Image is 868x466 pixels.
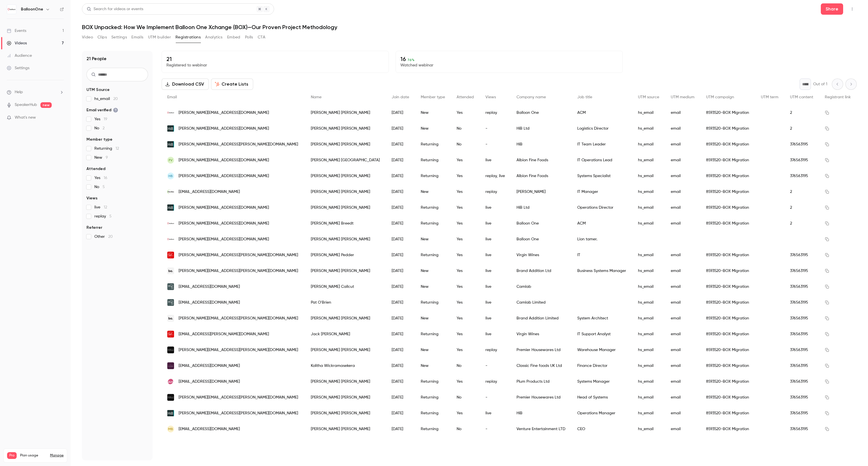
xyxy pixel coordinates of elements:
[179,189,240,195] span: [EMAIL_ADDRESS][DOMAIN_NAME]
[511,105,572,121] div: Balloon One
[15,115,36,121] span: What's new
[82,24,857,31] h1: BOX Unpacked: How We Implement Balloon One Xchange (BOX)—Our Proven Project Methodology
[632,136,665,152] div: hs_email
[415,326,451,342] div: Returning
[784,215,819,231] div: 2
[784,200,819,215] div: 2
[572,136,632,152] div: IT Team Leader
[167,378,174,385] img: plumplay.com
[821,3,843,15] button: Share
[665,184,700,200] div: email
[665,342,700,358] div: email
[305,105,386,121] div: [PERSON_NAME] [PERSON_NAME]
[511,279,572,295] div: Camlab
[451,200,480,215] div: Yes
[700,342,755,358] div: 8593520-BOX Migration
[167,204,174,211] img: hib.co.uk
[415,152,451,168] div: Returning
[671,95,695,99] span: UTM medium
[167,220,174,227] img: balloonone.com
[480,358,511,374] div: -
[116,147,119,151] span: 12
[305,200,386,215] div: [PERSON_NAME] [PERSON_NAME]
[665,247,700,263] div: email
[480,326,511,342] div: live
[457,95,474,99] span: Attended
[632,184,665,200] div: hs_email
[386,374,415,389] div: [DATE]
[167,109,174,116] img: balloonone.com
[167,95,177,99] span: Email
[305,136,386,152] div: [PERSON_NAME] [PERSON_NAME]
[480,184,511,200] div: replay
[451,231,480,247] div: Yes
[179,126,269,132] span: [PERSON_NAME][EMAIL_ADDRESS][DOMAIN_NAME]
[386,215,415,231] div: [DATE]
[665,121,700,136] div: email
[94,214,112,219] span: replay
[700,200,755,215] div: 8593520-BOX Migration
[386,247,415,263] div: [DATE]
[632,358,665,374] div: hs_email
[415,200,451,215] div: Returning
[415,279,451,295] div: New
[511,136,572,152] div: HiB
[305,121,386,136] div: [PERSON_NAME] [PERSON_NAME]
[511,168,572,184] div: Albion Fine Foods
[166,56,384,62] p: 21
[761,95,778,99] span: UTM term
[386,310,415,326] div: [DATE]
[784,295,819,310] div: 376563195
[572,152,632,168] div: IT Operations Lead
[700,184,755,200] div: 8593520-BOX Migration
[632,247,665,263] div: hs_email
[179,268,298,274] span: [PERSON_NAME][EMAIL_ADDRESS][PERSON_NAME][DOMAIN_NAME]
[94,175,107,181] span: Yes
[179,110,269,116] span: [PERSON_NAME][EMAIL_ADDRESS][DOMAIN_NAME]
[480,310,511,326] div: live
[305,358,386,374] div: Kolitha Wickramasekera
[386,136,415,152] div: [DATE]
[451,326,480,342] div: Yes
[94,116,107,122] span: Yes
[784,105,819,121] div: 2
[400,56,618,62] p: 16
[109,214,112,218] span: 5
[706,95,734,99] span: UTM campaign
[305,342,386,358] div: [PERSON_NAME] [PERSON_NAME]
[94,184,105,190] span: No
[86,87,110,93] span: UTM Source
[407,58,415,62] span: 76 %
[451,121,480,136] div: No
[572,215,632,231] div: ACM
[665,358,700,374] div: email
[86,107,118,113] span: Email verified
[386,168,415,184] div: [DATE]
[179,284,240,290] span: [EMAIL_ADDRESS][DOMAIN_NAME]
[632,200,665,215] div: hs_email
[784,136,819,152] div: 376563195
[790,95,813,99] span: UTM content
[825,95,851,99] span: Registrant link
[305,168,386,184] div: [PERSON_NAME] [PERSON_NAME]
[305,295,386,310] div: Pat O'Brien
[415,358,451,374] div: New
[57,115,64,120] iframe: Noticeable Trigger
[15,102,37,108] a: SpeakerHub
[511,231,572,247] div: Balloon One
[386,231,415,247] div: [DATE]
[572,342,632,358] div: Warehouse Manager
[386,279,415,295] div: [DATE]
[305,231,386,247] div: [PERSON_NAME] [PERSON_NAME]
[415,310,451,326] div: New
[305,152,386,168] div: [PERSON_NAME] [GEOGRAPHIC_DATA]
[511,247,572,263] div: Virgin Wines
[7,40,27,46] div: Videos
[103,126,105,130] span: 2
[638,95,659,99] span: UTM source
[179,315,298,321] span: [PERSON_NAME][EMAIL_ADDRESS][PERSON_NAME][DOMAIN_NAME]
[211,79,253,90] button: Create Lists
[451,279,480,295] div: Yes
[86,225,102,230] span: Referrer
[7,89,64,95] li: help-dropdown-opener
